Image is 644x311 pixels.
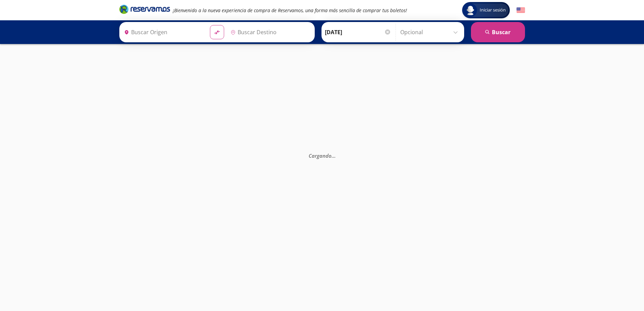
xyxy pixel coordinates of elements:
i: Brand Logo [119,4,170,14]
span: . [333,152,334,159]
span: Iniciar sesión [477,7,508,14]
a: Brand Logo [119,4,170,16]
span: . [332,152,333,159]
input: Elegir Fecha [325,24,391,41]
em: Cargando [309,152,336,159]
input: Buscar Origen [121,24,205,41]
button: Buscar [471,22,525,42]
span: . [334,152,336,159]
input: Buscar Destino [228,24,311,41]
em: ¡Bienvenido a la nueva experiencia de compra de Reservamos, una forma más sencilla de comprar tus... [173,7,407,14]
button: English [517,6,525,15]
input: Opcional [400,24,461,41]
